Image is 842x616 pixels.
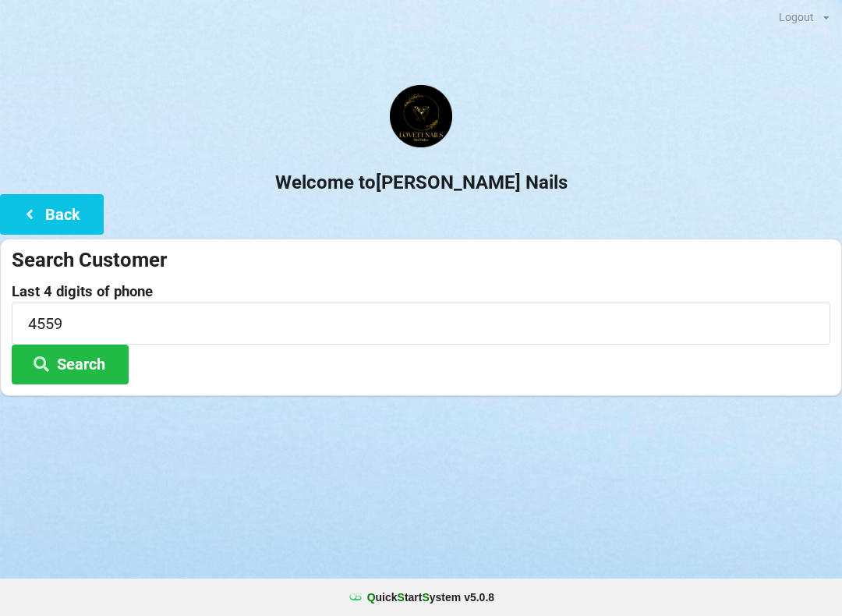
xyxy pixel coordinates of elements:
button: Search [12,345,129,384]
div: Search Customer [12,247,830,273]
img: favicon.ico [348,589,363,605]
label: Last 4 digits of phone [12,284,830,299]
input: 0000 [12,303,830,344]
img: Lovett1.png [390,85,452,147]
span: S [422,591,429,604]
div: Logout [779,12,814,23]
span: S [398,591,405,604]
b: uick tart ystem v 5.0.8 [367,589,494,605]
span: Q [367,591,376,604]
